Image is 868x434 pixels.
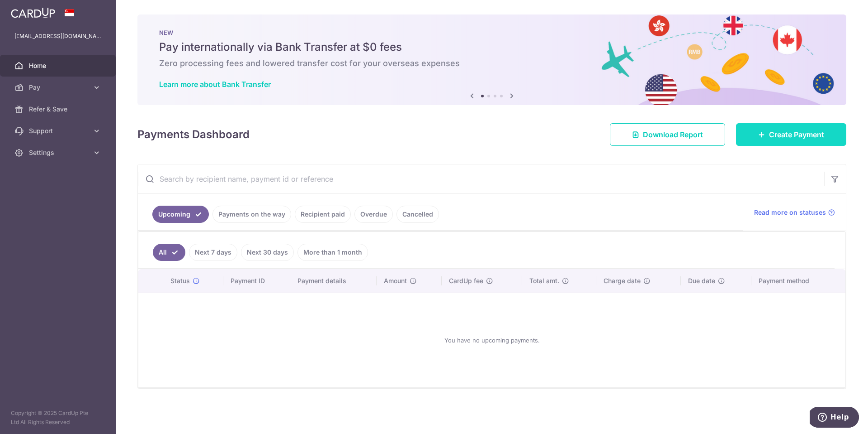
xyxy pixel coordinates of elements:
a: Payments on the way [212,206,291,223]
a: Learn more about Bank Transfer [159,80,271,89]
a: Next 30 days [241,244,294,261]
img: Bank transfer banner [137,14,846,105]
a: Create Payment [736,123,846,146]
h5: Pay internationally via Bank Transfer at $0 fees [159,40,825,54]
span: Help [21,6,39,14]
a: Overdue [354,206,393,223]
div: You have no upcoming payments. [149,300,835,380]
span: Refer & Save [29,105,89,114]
span: Read more on statuses [754,208,826,217]
a: Recipient paid [295,206,351,223]
a: All [153,244,185,261]
span: CardUp fee [449,276,483,285]
span: Create Payment [769,129,824,140]
h6: Zero processing fees and lowered transfer cost for your overseas expenses [159,58,825,69]
iframe: Opens a widget where you can find more information [810,407,859,429]
span: Support [29,126,89,135]
span: Charge date [604,276,641,285]
a: Upcoming [152,206,209,223]
a: Download Report [610,123,725,146]
span: Total amt. [529,276,559,285]
span: Status [170,276,190,285]
span: Pay [29,83,89,92]
span: Home [29,61,89,70]
a: Read more on statuses [754,208,835,217]
p: NEW [159,29,825,36]
span: Due date [688,276,715,285]
img: CardUp [11,7,55,18]
th: Payment ID [223,269,290,293]
a: Next 7 days [189,244,237,261]
span: Settings [29,148,89,157]
span: Download Report [643,129,703,140]
h4: Payments Dashboard [137,126,250,143]
a: More than 1 month [297,244,368,261]
span: Amount [384,276,407,285]
input: Search by recipient name, payment id or reference [138,164,824,193]
th: Payment method [751,269,845,293]
a: Cancelled [396,206,439,223]
th: Payment details [290,269,377,293]
p: [EMAIL_ADDRESS][DOMAIN_NAME] [14,32,101,41]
